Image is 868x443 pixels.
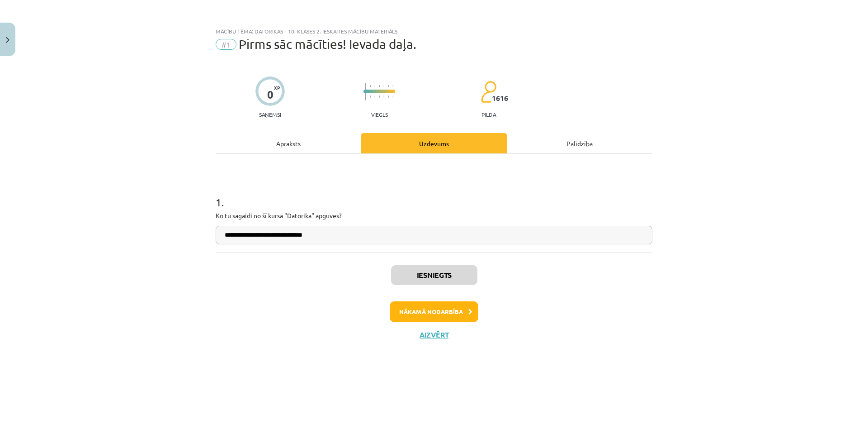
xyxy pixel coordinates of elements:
[392,85,393,87] img: icon-short-line-57e1e144782c952c97e751825c79c345078a6d821885a25fce030b3d8c18986b.svg
[361,133,507,153] div: Uzdevums
[370,95,371,98] img: icon-short-line-57e1e144782c952c97e751825c79c345078a6d821885a25fce030b3d8c18986b.svg
[390,301,478,322] button: Nākamā nodarbība
[417,330,451,339] button: Aizvērt
[492,94,508,102] span: 1616
[374,85,375,87] img: icon-short-line-57e1e144782c952c97e751825c79c345078a6d821885a25fce030b3d8c18986b.svg
[374,95,375,98] img: icon-short-line-57e1e144782c952c97e751825c79c345078a6d821885a25fce030b3d8c18986b.svg
[507,133,652,153] div: Palīdzība
[383,95,384,98] img: icon-short-line-57e1e144782c952c97e751825c79c345078a6d821885a25fce030b3d8c18986b.svg
[379,95,380,98] img: icon-short-line-57e1e144782c952c97e751825c79c345078a6d821885a25fce030b3d8c18986b.svg
[481,111,496,118] p: pilda
[216,39,236,50] span: #1
[388,95,389,98] img: icon-short-line-57e1e144782c952c97e751825c79c345078a6d821885a25fce030b3d8c18986b.svg
[388,85,389,87] img: icon-short-line-57e1e144782c952c97e751825c79c345078a6d821885a25fce030b3d8c18986b.svg
[370,85,371,87] img: icon-short-line-57e1e144782c952c97e751825c79c345078a6d821885a25fce030b3d8c18986b.svg
[267,88,274,101] div: 0
[274,85,280,90] span: XP
[216,133,361,153] div: Apraksts
[216,211,652,220] p: Ko tu sagaidi no šī kursa "Datorika" apguves?
[216,28,652,34] div: Mācību tēma: Datorikas - 10. klases 2. ieskaites mācību materiāls
[383,85,384,87] img: icon-short-line-57e1e144782c952c97e751825c79c345078a6d821885a25fce030b3d8c18986b.svg
[6,37,9,43] img: icon-close-lesson-0947bae3869378f0d4975bcd49f059093ad1ed9edebbc8119c70593378902aed.svg
[365,83,366,100] img: icon-long-line-d9ea69661e0d244f92f715978eff75569469978d946b2353a9bb055b3ed8787d.svg
[216,180,652,208] h1: 1 .
[239,37,416,52] span: Pirms sāc mācīties! Ievada daļa.
[392,95,393,98] img: icon-short-line-57e1e144782c952c97e751825c79c345078a6d821885a25fce030b3d8c18986b.svg
[379,85,380,87] img: icon-short-line-57e1e144782c952c97e751825c79c345078a6d821885a25fce030b3d8c18986b.svg
[371,111,388,118] p: Viegls
[255,111,285,118] p: Saņemsi
[481,81,496,103] img: students-c634bb4e5e11cddfef0936a35e636f08e4e9abd3cc4e673bd6f9a4125e45ecb1.svg
[391,265,477,285] button: Iesniegts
